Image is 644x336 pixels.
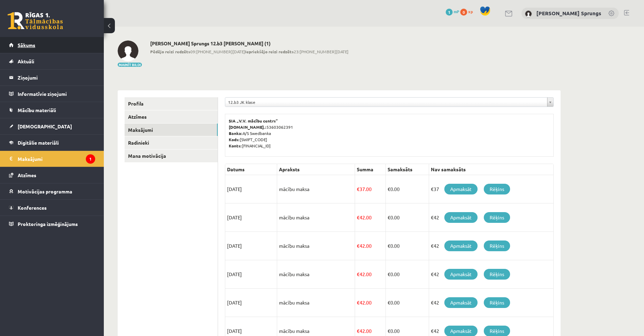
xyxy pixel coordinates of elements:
[484,240,510,251] a: Rēķins
[9,102,95,118] a: Mācību materiāli
[444,240,478,251] a: Apmaksāt
[18,107,56,113] span: Mācību materiāli
[277,260,355,289] td: mācību maksa
[229,124,266,130] b: [DOMAIN_NAME].:
[429,175,553,203] td: €37
[18,58,34,64] span: Aktuāli
[150,48,348,55] span: 09:[PHONE_NUMBER][DATE] 23:[PHONE_NUMBER][DATE]
[484,297,510,308] a: Rēķins
[386,260,429,289] td: 0.00
[386,232,429,260] td: 0.00
[388,299,390,306] span: €
[18,123,72,129] span: [DEMOGRAPHIC_DATA]
[444,184,478,194] a: Apmaksāt
[118,40,138,61] img: Didzis Daniels Sprungs
[355,289,386,317] td: 42.00
[86,154,95,164] i: 1
[429,260,553,289] td: €42
[18,86,95,102] legend: Informatīvie ziņojumi
[125,97,218,110] a: Profils
[386,289,429,317] td: 0.00
[229,118,278,124] b: SIA „V.V. mācību centrs”
[18,188,72,194] span: Motivācijas programma
[9,53,95,69] a: Aktuāli
[460,9,467,16] span: 0
[446,9,453,16] span: 1
[125,124,218,136] a: Maksājumi
[484,184,510,194] a: Rēķins
[229,130,243,136] b: Banka:
[18,172,36,178] span: Atzīmes
[388,328,390,334] span: €
[150,40,348,46] h2: [PERSON_NAME] Sprungs 12.b3 [PERSON_NAME] (1)
[18,151,95,167] legend: Maksājumi
[225,98,553,107] a: 12.b3 JK klase
[277,164,355,175] th: Apraksts
[444,269,478,280] a: Apmaksāt
[225,260,277,289] td: [DATE]
[429,232,553,260] td: €42
[388,243,390,249] span: €
[18,205,47,211] span: Konferences
[355,175,386,203] td: 37.00
[125,149,218,162] a: Mana motivācija
[468,9,473,14] span: xp
[118,63,142,67] button: Mainīt bildi
[357,243,360,249] span: €
[125,136,218,149] a: Radinieki
[229,118,550,149] p: 53603062391 A/S Swedbanka [SWIFT_CODE] [FINANCIAL_ID]
[444,212,478,223] a: Apmaksāt
[18,139,59,146] span: Digitālie materiāli
[355,232,386,260] td: 42.00
[357,186,360,192] span: €
[8,12,63,29] a: Rīgas 1. Tālmācības vidusskola
[484,269,510,280] a: Rēķins
[386,175,429,203] td: 0.00
[357,299,360,306] span: €
[484,212,510,223] a: Rēķins
[225,203,277,232] td: [DATE]
[444,297,478,308] a: Apmaksāt
[125,110,218,123] a: Atzīmes
[446,9,459,14] a: 1 mP
[388,271,390,277] span: €
[536,10,601,17] a: [PERSON_NAME] Sprungs
[388,214,390,220] span: €
[357,328,360,334] span: €
[386,164,429,175] th: Samaksāts
[277,203,355,232] td: mācību maksa
[460,9,476,14] a: 0 xp
[386,203,429,232] td: 0.00
[9,200,95,216] a: Konferences
[9,216,95,232] a: Proktoringa izmēģinājums
[9,167,95,183] a: Atzīmes
[225,175,277,203] td: [DATE]
[245,49,294,54] b: Iepriekšējo reizi redzēts
[229,137,240,142] b: Kods:
[9,86,95,102] a: Informatīvie ziņojumi
[277,232,355,260] td: mācību maksa
[228,98,544,107] span: 12.b3 JK klase
[9,135,95,151] a: Digitālie materiāli
[9,118,95,134] a: [DEMOGRAPHIC_DATA]
[355,203,386,232] td: 42.00
[277,289,355,317] td: mācību maksa
[9,183,95,199] a: Motivācijas programma
[18,70,95,85] legend: Ziņojumi
[18,42,35,48] span: Sākums
[225,164,277,175] th: Datums
[355,164,386,175] th: Summa
[429,203,553,232] td: €42
[357,214,360,220] span: €
[18,221,78,227] span: Proktoringa izmēģinājums
[357,271,360,277] span: €
[429,164,553,175] th: Nav samaksāts
[225,232,277,260] td: [DATE]
[9,70,95,85] a: Ziņojumi
[150,49,190,54] b: Pēdējo reizi redzēts
[429,289,553,317] td: €42
[229,143,242,148] b: Konts:
[9,151,95,167] a: Maksājumi1
[225,289,277,317] td: [DATE]
[388,186,390,192] span: €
